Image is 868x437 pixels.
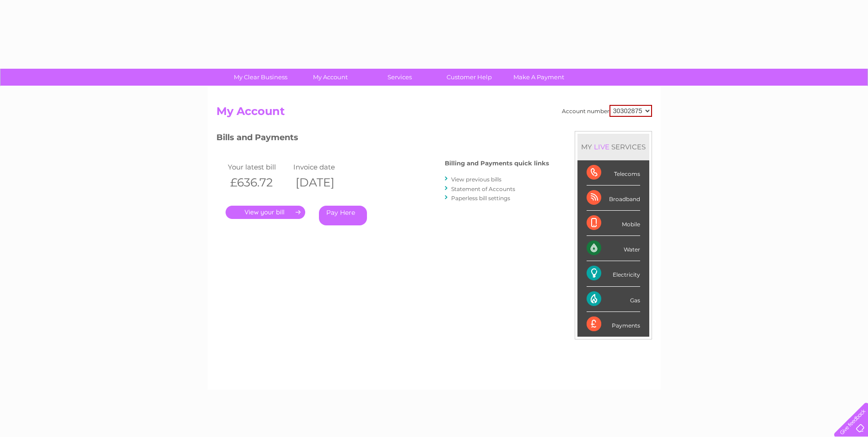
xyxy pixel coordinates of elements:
[587,287,640,312] div: Gas
[587,236,640,261] div: Water
[577,134,649,160] div: MY SERVICES
[587,160,640,186] div: Telecoms
[451,195,510,202] a: Paperless bill settings
[226,173,291,192] th: £636.72
[451,176,501,183] a: View previous bills
[226,161,291,173] td: Your latest bill
[291,161,357,173] td: Invoice date
[587,261,640,286] div: Electricity
[562,105,652,117] div: Account number
[216,131,549,147] h3: Bills and Payments
[587,186,640,211] div: Broadband
[587,211,640,236] div: Mobile
[587,312,640,337] div: Payments
[216,105,652,122] h2: My Account
[291,173,357,192] th: [DATE]
[223,69,298,86] a: My Clear Business
[451,186,515,192] a: Statement of Accounts
[362,69,437,86] a: Services
[592,142,611,151] div: LIVE
[501,69,577,86] a: Make A Payment
[319,206,367,225] a: Pay Here
[445,160,549,167] h4: Billing and Payments quick links
[292,69,368,86] a: My Account
[226,206,305,219] a: .
[431,69,507,86] a: Customer Help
